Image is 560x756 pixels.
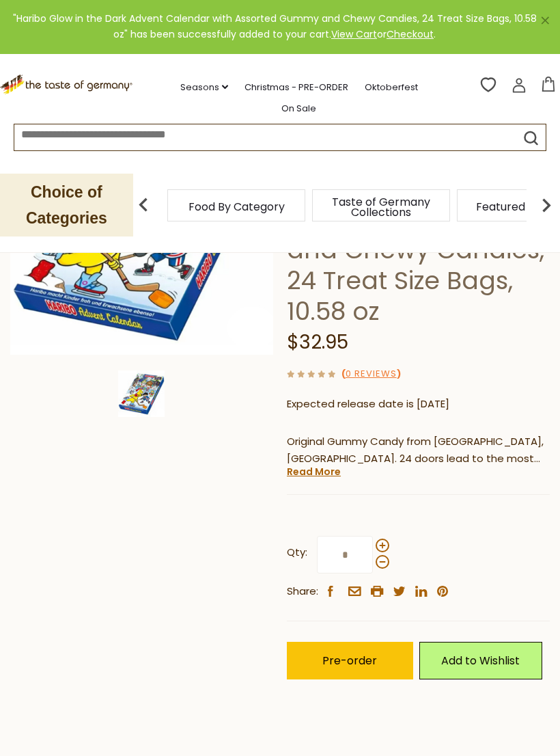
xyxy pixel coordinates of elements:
[287,329,348,355] span: $32.95
[287,465,341,478] a: Read More
[322,653,377,669] span: Pre-order
[331,27,377,41] a: View Cart
[244,80,348,95] a: Christmas - PRE-ORDER
[387,27,434,41] a: Checkout
[11,11,538,43] div: "Haribo Glow in the Dark Advent Calendar with Assorted Gummy and Chewy Candies, 24 Treat Size Bag...
[287,642,413,679] button: Pre-order
[287,433,550,468] p: Original Gummy Candy from [GEOGRAPHIC_DATA], [GEOGRAPHIC_DATA]. 24 doors lead to the most famous ...
[365,80,418,95] a: Oktoberfest
[180,80,228,95] a: Seasons
[130,191,157,219] img: previous arrow
[287,544,307,561] strong: Qty:
[317,536,373,573] input: Qty:
[419,642,542,679] a: Add to Wishlist
[188,202,285,212] a: Food By Category
[281,101,316,116] a: On Sale
[341,367,401,380] span: ( )
[326,197,436,217] a: Taste of Germany Collections
[346,367,397,381] a: 0 Reviews
[533,191,560,219] img: next arrow
[118,370,165,417] img: Haribo Glow in the Dark Advent Calendar with Assorted Gummy and Chewy Candies, 24 Treat Size Bags...
[541,16,549,25] a: ×
[287,396,550,413] p: Expected release date is [DATE]
[287,583,318,600] span: Share:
